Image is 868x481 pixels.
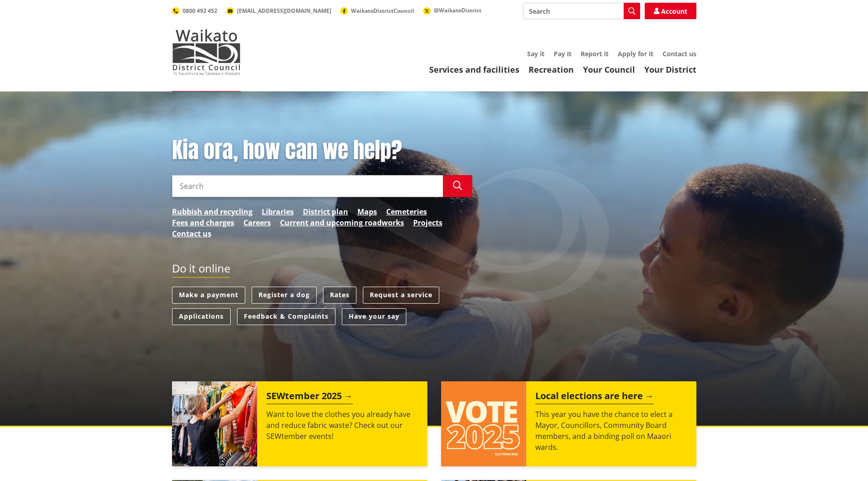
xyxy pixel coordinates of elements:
a: Your District [644,64,696,75]
img: SEWtember [172,381,257,466]
span: 0800 492 452 [183,7,217,15]
a: Contact us [663,49,696,58]
a: Contact us [172,228,211,239]
a: Account [645,3,696,19]
a: Local elections are here This year you have the chance to elect a Mayor, Councillors, Community B... [441,381,696,466]
h2: Do it online [172,262,230,278]
a: Maps [357,206,377,217]
a: 0800 492 452 [172,7,217,15]
a: District plan [303,206,348,217]
a: SEWtember 2025 Want to love the clothes you already have and reduce fabric waste? Check out our S... [172,381,427,466]
a: WaikatoDistrictCouncil [340,7,414,15]
a: Cemeteries [386,206,427,217]
a: [EMAIL_ADDRESS][DOMAIN_NAME] [226,7,331,15]
span: WaikatoDistrictCouncil [351,7,414,15]
a: Rates [323,287,356,304]
a: Applications [172,308,231,325]
a: Projects [413,217,442,228]
a: Report it [581,49,609,58]
a: Fees and charges [172,217,234,228]
p: This year you have the chance to elect a Mayor, Councillors, Community Board members, and a bindi... [535,409,687,453]
iframe: Messenger Launcher [826,443,859,476]
a: Pay it [554,49,571,58]
a: @WaikatoDistrict [423,6,481,14]
a: Say it [527,49,545,58]
a: Your Council [583,64,635,75]
h1: Kia ora, how can we help? [172,137,472,164]
a: Recreation [528,64,574,75]
a: Careers [243,217,271,228]
a: Libraries [262,206,294,217]
span: [EMAIL_ADDRESS][DOMAIN_NAME] [237,7,331,15]
a: Rubbish and recycling [172,206,253,217]
a: Services and facilities [429,64,519,75]
a: Feedback & Complaints [237,308,335,325]
input: Search input [523,3,640,19]
input: Search input [172,175,443,197]
a: Current and upcoming roadworks [280,217,404,228]
span: @WaikatoDistrict [434,6,481,14]
a: Have your say [342,308,406,325]
h2: SEWtember 2025 [266,390,353,404]
p: Want to love the clothes you already have and reduce fabric waste? Check out our SEWtember events! [266,409,418,442]
img: Vote 2025 [441,381,526,466]
a: Request a service [363,287,439,304]
a: Apply for it [618,49,653,58]
img: Waikato District Council - Te Kaunihera aa Takiwaa o Waikato [172,29,241,75]
a: Register a dog [252,287,317,304]
a: Make a payment [172,287,245,304]
h2: Local elections are here [535,390,654,404]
